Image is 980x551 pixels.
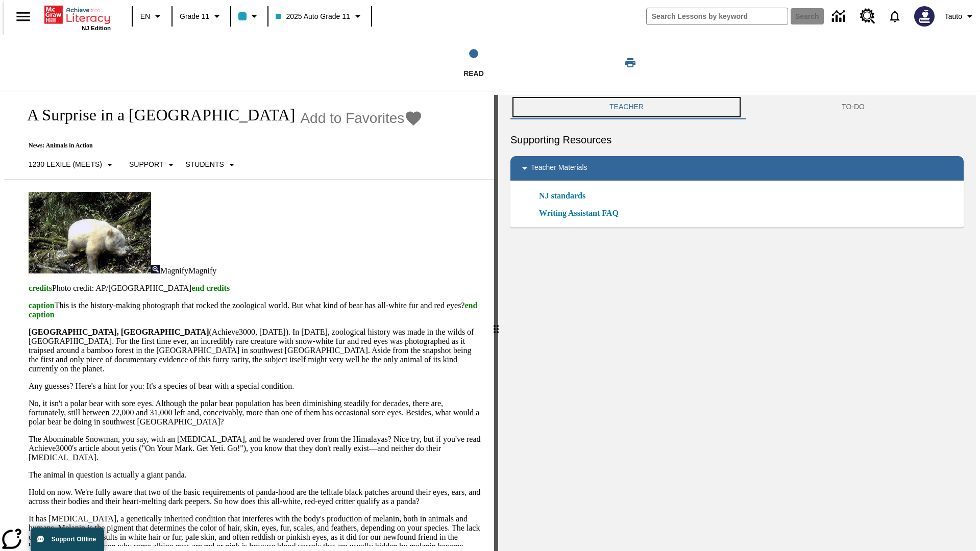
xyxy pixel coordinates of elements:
span: caption [29,301,55,310]
div: Teacher Materials [510,156,964,181]
input: search field [647,8,788,24]
p: 1230 Lexile (Meets) [29,159,102,170]
img: Magnify [151,265,160,273]
span: 2025 Auto Grade 11 [276,11,350,22]
button: Print [614,54,647,72]
button: Support Offline [31,528,104,551]
p: Hold on now. We're fully aware that two of the basic requirements of panda-hood are the telltale ... [29,488,482,506]
button: Teacher [510,95,743,119]
div: Home [44,4,111,31]
span: Magnify [160,266,188,275]
strong: [GEOGRAPHIC_DATA], [GEOGRAPHIC_DATA] [29,328,209,336]
span: Magnify [188,266,216,275]
p: Teacher Materials [531,162,587,174]
button: Class: 2025 Auto Grade 11, Select your class [272,7,367,26]
button: Select Lexile, 1230 Lexile (Meets) [24,156,120,174]
button: Grade: Grade 11, Select a grade [176,7,227,26]
a: Data Center [826,3,854,31]
div: Press Enter or Spacebar and then press right and left arrow keys to move the slider [494,95,498,551]
span: Support Offline [52,536,96,543]
button: Language: EN, Select a language [136,7,168,26]
a: Resource Center, Will open in new tab [854,3,881,30]
a: Writing Assistant FAQ [539,207,625,219]
button: Select a new avatar [908,3,941,30]
span: Add to Favorites [300,110,404,127]
span: end caption [29,301,477,319]
h1: A Surprise in a [GEOGRAPHIC_DATA] [16,106,295,124]
div: reading [4,95,494,546]
p: No, it isn't a polar bear with sore eyes. Although the polar bear population has been diminishing... [29,399,482,427]
img: albino pandas in China are sometimes mistaken for polar bears [29,192,151,273]
h6: Supporting Resources [510,132,964,148]
span: Read [463,69,484,78]
p: Support [129,159,163,170]
div: activity [498,95,976,551]
p: Any guesses? Here's a hint for you: It's a species of bear with a special condition. [29,382,482,391]
button: Profile/Settings [941,7,980,26]
button: TO-DO [743,95,964,119]
button: Select Student [181,156,241,174]
div: Instructional Panel Tabs [510,95,964,119]
p: News: Animals in Action [16,142,423,149]
span: Grade 11 [180,11,209,22]
p: Photo credit: AP/[GEOGRAPHIC_DATA] [29,284,482,293]
button: Open side menu [8,2,38,32]
button: Scaffolds, Support [125,156,181,174]
p: Students [185,159,224,170]
span: credits [29,284,52,292]
span: NJ Edition [82,25,111,31]
p: The Abominable Snowman, you say, with an [MEDICAL_DATA], and he wandered over from the Himalayas?... [29,435,482,462]
img: Avatar [914,6,935,27]
p: The animal in question is actually a giant panda. [29,470,482,480]
button: Add to Favorites - A Surprise in a Bamboo Forest [300,109,423,127]
span: EN [140,11,150,22]
button: Read step 1 of 1 [341,35,606,91]
span: Tauto [945,11,962,22]
p: This is the history-making photograph that rocked the zoological world. But what kind of bear has... [29,301,482,319]
span: end credits [191,284,230,292]
a: NJ standards [539,190,592,202]
button: Class color is light blue. Change class color [234,7,264,26]
p: (Achieve3000, [DATE]). In [DATE], zoological history was made in the wilds of [GEOGRAPHIC_DATA]. ... [29,328,482,373]
a: Notifications [881,3,908,30]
